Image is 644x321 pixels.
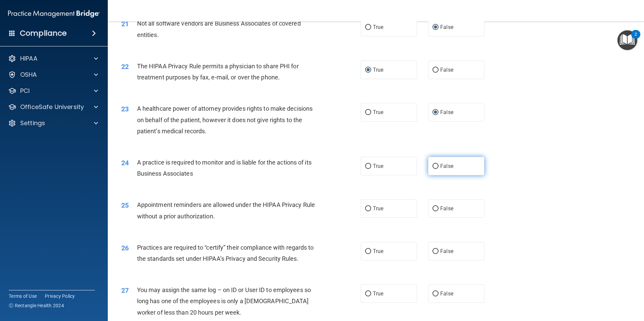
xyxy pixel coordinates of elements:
[365,164,371,169] input: True
[440,205,453,212] span: False
[9,293,37,299] a: Terms of Use
[432,291,439,296] input: False
[635,34,637,43] div: 2
[365,25,371,30] input: True
[365,110,371,115] input: True
[20,71,37,79] p: OSHA
[373,290,383,297] span: True
[121,105,129,113] span: 23
[365,291,371,296] input: True
[121,20,129,28] span: 21
[45,293,75,299] a: Privacy Policy
[121,159,129,167] span: 24
[137,244,314,262] span: Practices are required to “certify” their compliance with regards to the standards set under HIPA...
[137,105,313,134] span: A healthcare power of attorney provides rights to make decisions on behalf of the patient, howeve...
[8,119,98,127] a: Settings
[373,163,383,169] span: True
[373,109,383,115] span: True
[137,286,311,316] span: You may assign the same log – on ID or User ID to employees so long has one of the employees is o...
[440,67,453,73] span: False
[373,248,383,254] span: True
[432,68,439,73] input: False
[432,25,439,30] input: False
[373,67,383,73] span: True
[617,30,637,50] button: Open Resource Center, 2 new notifications
[8,71,98,79] a: OSHA
[121,201,129,209] span: 25
[432,249,439,254] input: False
[20,87,30,95] p: PCI
[137,159,312,177] span: A practice is required to monitor and is liable for the actions of its Business Associates
[137,201,315,219] span: Appointment reminders are allowed under the HIPAA Privacy Rule without a prior authorization.
[440,248,453,254] span: False
[121,244,129,252] span: 26
[365,249,371,254] input: True
[121,286,129,294] span: 27
[121,63,129,71] span: 22
[440,163,453,169] span: False
[9,302,64,309] span: Ⓒ Rectangle Health 2024
[432,164,439,169] input: False
[8,7,100,21] img: PMB logo
[527,273,636,300] iframe: Drift Widget Chat Controller
[8,55,98,63] a: HIPAA
[365,206,371,211] input: True
[373,205,383,212] span: True
[432,206,439,211] input: False
[373,24,383,30] span: True
[20,119,45,127] p: Settings
[8,103,98,111] a: OfficeSafe University
[20,103,84,111] p: OfficeSafe University
[137,20,301,38] span: Not all software vendors are Business Associates of covered entities.
[440,290,453,297] span: False
[20,29,67,38] h4: Compliance
[440,24,453,30] span: False
[8,87,98,95] a: PCI
[365,68,371,73] input: True
[440,109,453,115] span: False
[432,110,439,115] input: False
[20,55,37,63] p: HIPAA
[137,63,299,81] span: The HIPAA Privacy Rule permits a physician to share PHI for treatment purposes by fax, e-mail, or...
